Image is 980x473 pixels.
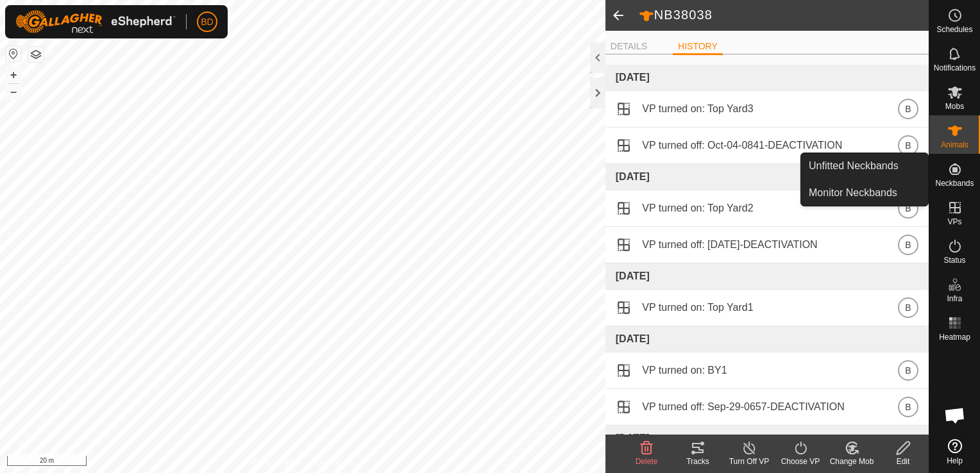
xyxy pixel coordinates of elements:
[801,180,928,206] a: Monitor Neckbands
[809,185,897,201] span: Monitor Neckbands
[605,40,652,53] li: DETAILS
[673,40,723,55] li: HISTORY
[941,141,968,149] span: Animals
[775,456,826,467] div: Choose VP
[809,158,899,174] span: Unfitted Neckbands
[934,64,976,72] span: Notifications
[642,399,844,415] span: VP turned off: Sep-29-0657-DEACTIVATION
[316,456,353,468] a: Contact Us
[877,456,929,467] div: Edit
[642,237,817,253] span: VP turned off: [DATE]-DEACTIVATION
[939,333,970,341] span: Heatmap
[642,101,753,117] span: VP turned on: Top Yard3
[905,238,911,252] span: B
[636,457,658,466] span: Delete
[6,67,21,83] button: +
[201,15,213,29] span: BD
[935,179,974,187] span: Neckbands
[616,171,650,182] span: [DATE]
[6,46,21,62] button: Reset Map
[639,7,929,24] h2: NB38038
[642,138,842,153] span: VP turned off: Oct-04-0841-DEACTIVATION
[616,270,650,281] span: [DATE]
[936,26,972,33] span: Schedules
[801,153,928,179] a: Unfitted Neckbands
[947,457,963,465] span: Help
[723,456,775,467] div: Turn Off VP
[905,400,911,414] span: B
[936,396,974,435] div: Open chat
[905,301,911,315] span: B
[642,201,753,216] span: VP turned on: Top Yard2
[616,72,650,83] span: [DATE]
[943,256,965,264] span: Status
[826,456,877,467] div: Change Mob
[947,295,962,303] span: Infra
[252,456,300,468] a: Privacy Policy
[616,333,650,344] span: [DATE]
[28,47,44,62] button: Map Layers
[905,138,911,153] span: B
[905,363,911,378] span: B
[945,103,964,110] span: Mobs
[947,218,961,226] span: VPs
[642,300,753,315] span: VP turned on: Top Yard1
[616,433,650,444] span: [DATE]
[15,10,176,33] img: Gallagher Logo
[905,201,911,215] span: B
[6,84,21,99] button: –
[905,102,911,116] span: B
[929,434,980,470] a: Help
[642,363,727,378] span: VP turned on: BY1
[672,456,723,467] div: Tracks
